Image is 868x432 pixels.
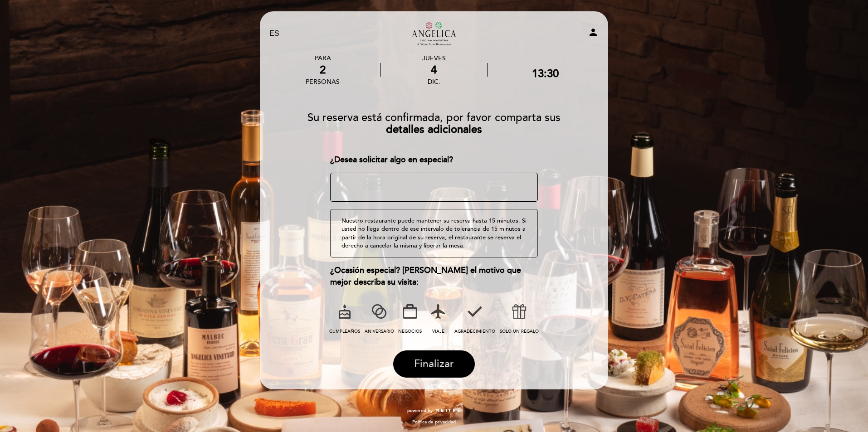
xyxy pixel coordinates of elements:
button: person [588,27,599,41]
img: MEITRE [435,408,461,413]
span: CUMPLEAÑOS [329,329,360,334]
i: person [588,27,599,38]
span: powered by [407,408,433,414]
div: 4 [381,63,487,77]
div: jueves [381,54,487,62]
span: Su reserva está confirmada, por favor comparta sus [307,111,561,124]
b: detalles adicionales [386,123,482,136]
div: PARA [306,54,340,62]
a: Restaurante [PERSON_NAME] Maestra [377,21,491,46]
div: dic. [381,78,487,86]
div: Nuestro restaurante puede mantener su reserva hasta 15 minutos. Si usted no llega dentro de ese i... [330,209,538,257]
span: AGRADECIMIENTO [454,329,495,334]
a: Política de privacidad [412,419,456,425]
span: Finalizar [414,358,454,370]
span: SOLO UN REGALO [500,329,539,334]
span: VIAJE [432,329,444,334]
a: powered by [407,408,461,414]
span: NEGOCIOS [398,329,422,334]
div: personas [306,78,340,86]
div: 2 [306,63,340,77]
div: 13:30 [532,67,559,80]
div: ¿Desea solicitar algo en especial? [330,154,538,166]
div: ¿Ocasión especial? [PERSON_NAME] el motivo que mejor describa su visita: [330,265,538,288]
button: Finalizar [393,350,475,378]
span: ANIVERSARIO [365,329,394,334]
